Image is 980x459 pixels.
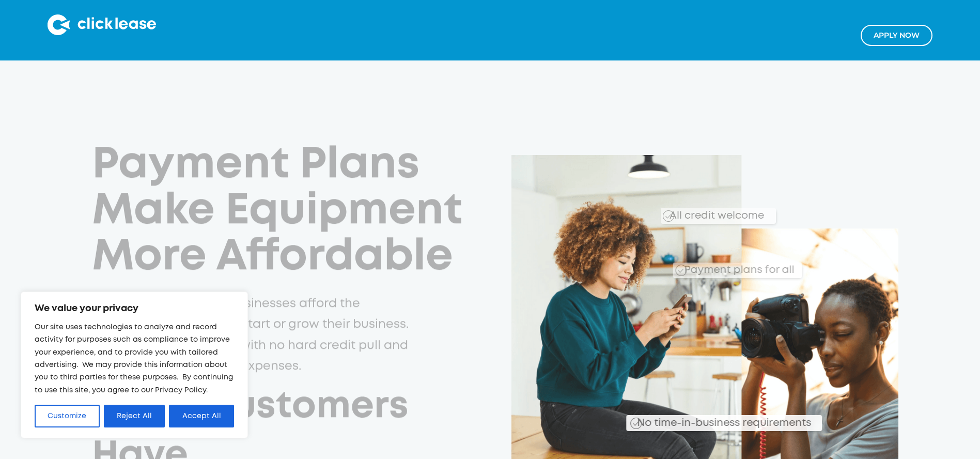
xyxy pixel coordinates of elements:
h1: Payment Plans Make Equipment More Affordable [92,143,483,281]
div: We value your privacy [21,292,248,438]
p: We value your privacy [35,302,234,315]
div: Payment plans for all [680,257,795,278]
img: Clicklease logo [48,14,156,35]
p: Clicklease helps small businesses afford the equipment they need to start or grow their business.... [92,294,414,377]
button: Customize [35,405,100,427]
button: Reject All [104,405,165,427]
img: Checkmark_callout [663,210,674,222]
span: Our site uses technologies to analyze and record activity for purposes such as compliance to impr... [35,324,233,393]
div: No time-in-business requirements [578,405,822,431]
img: Checkmark_callout [630,417,642,429]
div: All credit welcome [629,202,776,224]
a: Apply NOw [861,25,932,46]
button: Accept All [169,405,234,427]
img: Checkmark_callout [675,265,687,277]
